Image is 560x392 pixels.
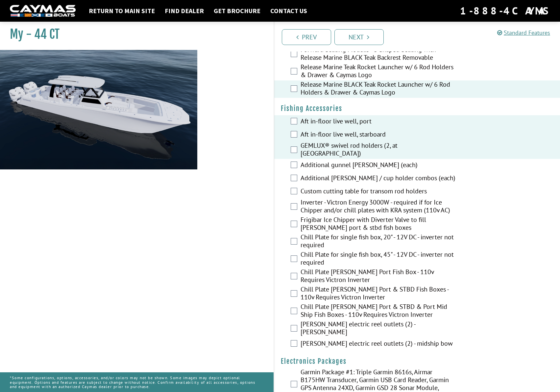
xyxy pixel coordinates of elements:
[161,7,207,15] a: Find Dealer
[10,372,264,392] p: *Some configurations, options, accessories, and/or colors may not be shown. Some images may depic...
[301,198,456,216] label: Inverter - Victron Energy 3000W - required if for Ice Chipper and/or chill plates with KRA system...
[301,268,456,285] label: Chill Plate [PERSON_NAME] Port Fish Box - 110v Requires Victron Inverter
[281,357,554,365] h4: Electronics Packages
[301,187,456,197] label: Custom cutting table for transom rod holders
[301,63,456,80] label: Release Marine Teak Rocket Launcher w/ 6 Rod Holders & Drawer & Caymas Logo
[267,7,310,15] a: Contact Us
[210,7,264,15] a: Get Brochure
[301,80,456,98] label: Release Marine BLACK Teak Rocket Launcher w/ 6 Rod Holders & Drawer & Caymas Logo
[281,104,554,113] h4: Fishing Accessories
[301,233,456,250] label: Chill Plate for single fish box, 20" - 12V DC - inverter not required
[301,46,456,63] label: Forward Seating Module - U Shaped Seating with Release Marine BLACK Teak Backrest Removable
[85,7,158,15] a: Return to main site
[301,117,456,127] label: Aft in-floor live well, port
[301,339,456,349] label: [PERSON_NAME] electric reel outlets (2) - midship bow
[460,4,550,18] div: 1-888-4CAYMAS
[282,29,331,45] a: Prev
[334,29,384,45] a: Next
[10,27,257,42] h1: My - 44 CT
[301,216,456,233] label: Frigibar Ice Chipper with Diverter Valve to fill [PERSON_NAME] port & stbd fish boxes
[301,130,456,140] label: Aft in-floor live well, starboard
[497,29,550,36] a: Standard Features
[301,161,456,170] label: Additional gunnel [PERSON_NAME] (each)
[301,250,456,268] label: Chill Plate for single fish box, 45" - 12V DC - inverter not required
[301,285,456,303] label: Chill Plate [PERSON_NAME] Port & STBD Fish Boxes - 110v Requires Victron Inverter
[301,303,456,320] label: Chill Plate [PERSON_NAME] Port & STBD & Port Mid Ship Fish Boxes - 110v Requires Victron Inverter
[301,320,456,338] label: [PERSON_NAME] electric reel outlets (2) - [PERSON_NAME]
[10,5,76,17] img: white-logo-c9c8dbefe5ff5ceceb0f0178aa75bf4bb51f6bca0971e226c86eb53dfe498488.png
[301,142,456,159] label: GEMLUX® swivel rod holders (2, at [GEOGRAPHIC_DATA])
[301,174,456,184] label: Additional [PERSON_NAME] / cup holder combos (each)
